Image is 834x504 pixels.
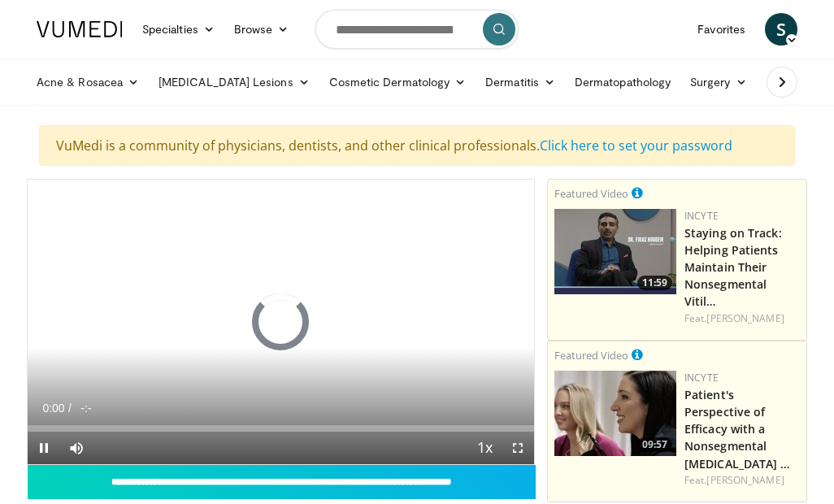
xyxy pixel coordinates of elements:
a: 11:59 [554,209,676,294]
button: Mute [60,432,93,464]
small: Featured Video [554,186,628,201]
a: Specialties [132,13,224,46]
a: Cosmetic Dermatology [319,66,476,98]
div: Progress Bar [28,425,534,432]
a: Incyte [684,209,719,223]
button: Pause [28,432,60,464]
a: [PERSON_NAME] [706,311,784,325]
a: Dermatitis [476,66,565,98]
a: Acne & Rosacea [27,66,149,98]
a: Click here to set your password [540,137,732,154]
button: Playback Rate [469,432,502,464]
a: Dermatopathology [565,66,680,98]
small: Featured Video [554,348,628,363]
a: Favorites [688,13,755,46]
a: Browse [224,13,299,46]
a: 09:57 [554,371,676,456]
span: 0:00 [42,402,64,415]
video-js: Video Player [28,180,534,464]
div: Feat. [684,473,800,488]
div: Feat. [684,311,800,326]
a: Patient's Perspective of Efficacy with a Nonsegmental [MEDICAL_DATA] … [684,387,791,471]
span: 09:57 [637,437,672,452]
img: VuMedi Logo [37,21,123,37]
img: 2c48d197-61e9-423b-8908-6c4d7e1deb64.png.150x105_q85_crop-smart_upscale.jpg [554,371,676,456]
input: Search topics, interventions [315,10,519,49]
img: fe0751a3-754b-4fa7-bfe3-852521745b57.png.150x105_q85_crop-smart_upscale.jpg [554,209,676,294]
a: Surgery [680,66,757,98]
div: VuMedi is a community of physicians, dentists, and other clinical professionals. [39,125,795,166]
a: Incyte [684,371,719,385]
span: -:- [80,402,91,415]
a: S [765,13,797,46]
button: Fullscreen [502,432,534,464]
a: [MEDICAL_DATA] Lesions [149,66,319,98]
a: Staying on Track: Helping Patients Maintain Their Nonsegmental Vitil… [684,225,782,309]
span: / [68,402,72,415]
span: 11:59 [637,276,672,290]
a: [PERSON_NAME] [706,473,784,487]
